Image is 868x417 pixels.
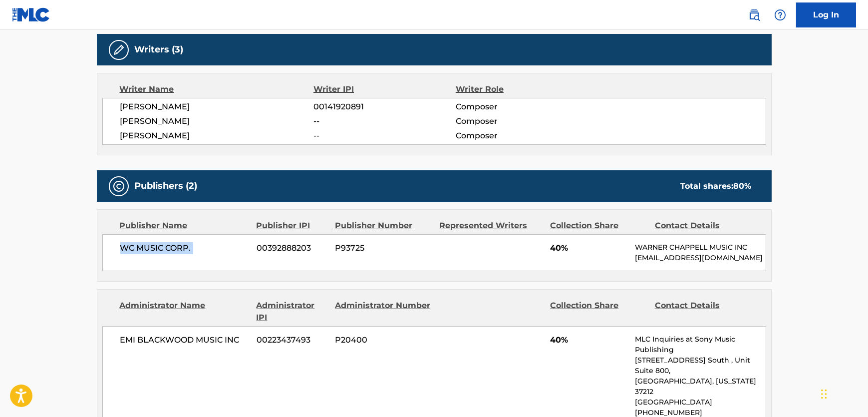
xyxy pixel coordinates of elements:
[120,101,314,113] span: [PERSON_NAME]
[335,300,432,324] div: Administrator Number
[335,334,432,346] span: P20400
[313,115,455,127] span: --
[113,44,125,56] img: Writers
[550,242,627,254] span: 40%
[770,5,790,25] div: Help
[456,101,585,113] span: Composer
[120,220,249,232] div: Publisher Name
[120,83,314,95] div: Writer Name
[113,180,125,192] img: Publishers
[120,115,314,127] span: [PERSON_NAME]
[550,220,647,232] div: Collection Share
[335,242,432,254] span: P93725
[257,220,327,232] div: Publisher IPI
[456,130,585,142] span: Composer
[655,220,752,232] div: Contact Details
[313,130,455,142] span: --
[635,397,765,408] p: [GEOGRAPHIC_DATA]
[120,300,249,324] div: Administrator Name
[135,44,184,55] h5: Writers (3)
[335,220,432,232] div: Publisher Number
[734,181,752,191] span: 80 %
[456,115,585,127] span: Composer
[635,253,765,263] p: [EMAIL_ADDRESS][DOMAIN_NAME]
[774,9,786,21] img: help
[550,334,627,346] span: 40%
[821,379,827,409] div: Drag
[12,7,50,22] img: MLC Logo
[550,300,647,324] div: Collection Share
[257,334,327,346] span: 00223437493
[120,242,250,254] span: WC MUSIC CORP.
[655,300,752,324] div: Contact Details
[439,220,543,232] div: Represented Writers
[681,180,752,192] div: Total shares:
[635,376,765,397] p: [GEOGRAPHIC_DATA], [US_STATE] 37212
[635,355,765,376] p: [STREET_ADDRESS] South , Unit Suite 800,
[313,101,455,113] span: 00141920891
[744,5,764,25] a: Public Search
[818,369,868,417] iframe: Chat Widget
[635,334,765,355] p: MLC Inquiries at Sony Music Publishing
[257,300,327,324] div: Administrator IPI
[135,180,198,192] h5: Publishers (2)
[748,9,760,21] img: search
[456,83,585,95] div: Writer Role
[796,2,856,27] a: Log In
[120,334,250,346] span: EMI BLACKWOOD MUSIC INC
[120,130,314,142] span: [PERSON_NAME]
[257,242,327,254] span: 00392888203
[635,242,765,253] p: WARNER CHAPPELL MUSIC INC
[313,83,456,95] div: Writer IPI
